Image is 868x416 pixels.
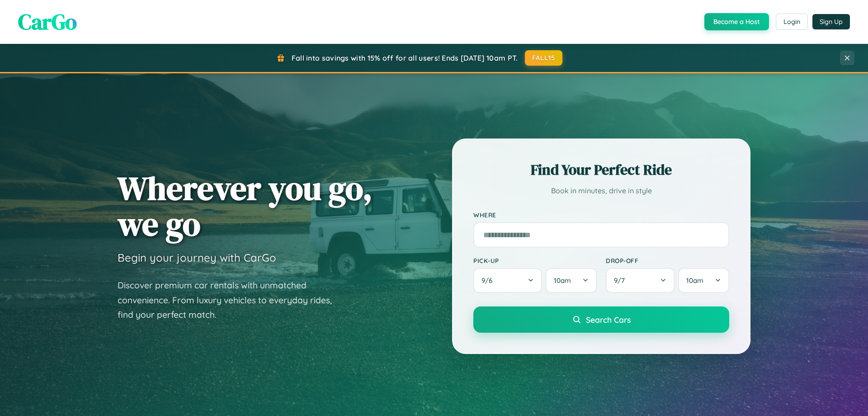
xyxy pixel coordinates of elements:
[473,268,542,293] button: 9/6
[118,170,373,242] h1: Wherever you go, we go
[525,50,563,66] button: FALL15
[606,257,729,264] label: Drop-off
[118,278,344,322] p: Discover premium car rentals with unmatched convenience. From luxury vehicles to everyday rides, ...
[678,268,729,293] button: 10am
[481,276,497,285] span: 9 / 6
[812,14,850,29] button: Sign Up
[473,184,729,197] p: Book in minutes, drive in style
[473,257,597,264] label: Pick-up
[686,276,703,285] span: 10am
[118,251,276,264] h3: Begin your journey with CarGo
[776,14,808,30] button: Login
[292,53,518,62] span: Fall into savings with 15% off for all users! Ends [DATE] 10am PT.
[704,13,769,30] button: Become a Host
[606,268,675,293] button: 9/7
[18,7,77,37] span: CarGo
[586,315,631,325] span: Search Cars
[546,268,597,293] button: 10am
[473,306,729,333] button: Search Cars
[614,276,629,285] span: 9 / 7
[554,276,571,285] span: 10am
[473,211,729,219] label: Where
[473,160,729,180] h2: Find Your Perfect Ride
